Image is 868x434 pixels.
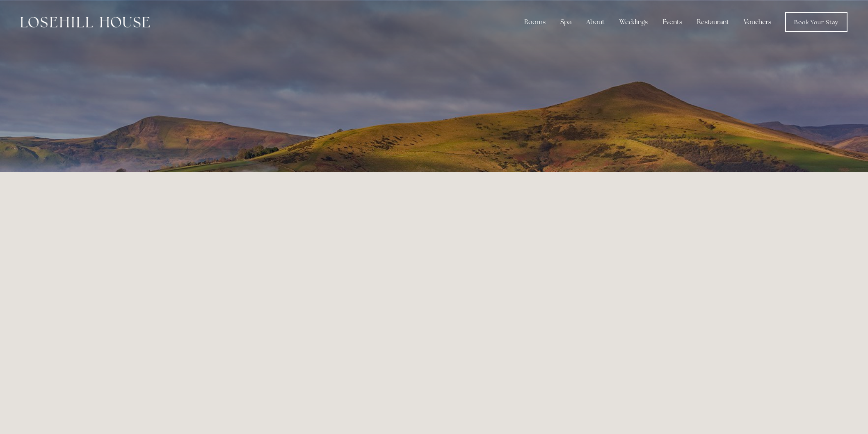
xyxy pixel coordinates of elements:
[785,12,847,32] a: Book Your Stay
[580,14,611,30] div: About
[554,14,578,30] div: Spa
[21,17,150,27] img: Losehill House
[737,14,778,30] a: Vouchers
[690,14,736,30] div: Restaurant
[613,14,654,30] div: Weddings
[518,14,552,30] div: Rooms
[656,14,689,30] div: Events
